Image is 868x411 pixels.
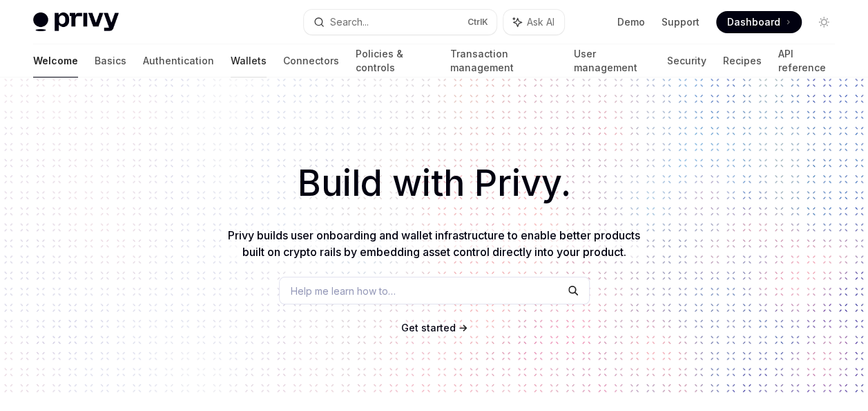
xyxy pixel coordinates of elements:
[304,10,496,35] button: Search...CtrlK
[231,44,267,77] a: Wallets
[401,322,456,334] span: Get started
[143,44,214,77] a: Authentication
[527,15,554,29] span: Ask AI
[727,15,780,29] span: Dashboard
[95,44,126,77] a: Basics
[33,12,119,32] img: light logo
[356,44,433,77] a: Policies & controls
[667,44,706,77] a: Security
[723,44,762,77] a: Recipes
[617,15,645,29] a: Demo
[662,15,700,29] a: Support
[574,44,650,77] a: User management
[283,44,339,77] a: Connectors
[330,14,369,30] div: Search...
[291,284,396,298] span: Help me learn how to…
[450,44,557,77] a: Transaction management
[716,11,802,33] a: Dashboard
[467,17,488,28] span: Ctrl K
[228,228,640,259] span: Privy builds user onboarding and wallet infrastructure to enable better products built on crypto ...
[813,11,835,33] button: Toggle dark mode
[22,156,846,210] h1: Build with Privy.
[33,44,78,77] a: Welcome
[401,321,456,335] a: Get started
[503,10,564,35] button: Ask AI
[778,44,835,77] a: API reference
